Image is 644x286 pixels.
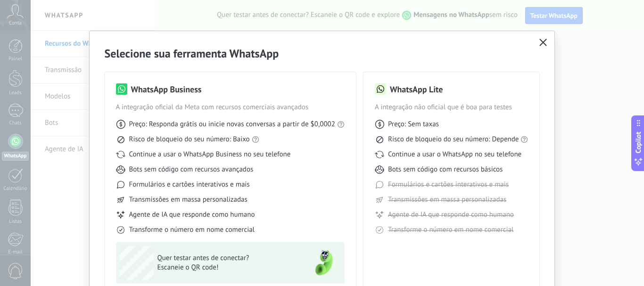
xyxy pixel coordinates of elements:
span: Transmissões em massa personalizadas [129,195,248,204]
span: A integração não oficial que é boa para testes [375,103,528,112]
span: Bots sem código com recursos básicos [388,165,503,174]
span: Risco de bloqueio do seu número: Depende [388,135,519,144]
span: Quer testar antes de conectar? [157,253,295,263]
span: Risco de bloqueio do seu número: Baixo [129,135,250,144]
span: Preço: Responda grátis ou inicie novas conversas a partir de $0,0002 [129,120,335,129]
span: Copilot [634,131,643,153]
span: Agente de IA que responde como humano [129,210,255,220]
span: Transmissões em massa personalizadas [388,195,506,204]
span: Continue a usar o WhatsApp no seu telefone [388,150,521,159]
span: Preço: Sem taxas [388,120,439,129]
span: A integração oficial da Meta com recursos comerciais avançados [116,103,345,112]
h2: Selecione sua ferramenta WhatsApp [105,46,540,61]
h3: WhatsApp Business [131,83,202,95]
span: Formulários e cartões interativos e mais [129,180,250,189]
span: Transforme o número em nome comercial [129,225,255,235]
img: green-phone.png [307,246,341,280]
span: Transforme o número em nome comercial [388,225,513,235]
span: Continue a usar o WhatsApp Business no seu telefone [129,150,291,159]
span: Formulários e cartões interativos e mais [388,180,509,189]
h3: WhatsApp Lite [390,83,443,95]
span: Bots sem código com recursos avançados [129,165,254,174]
span: Escaneie o QR code! [157,263,295,272]
span: Agente de IA que responde como humano [388,210,514,220]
